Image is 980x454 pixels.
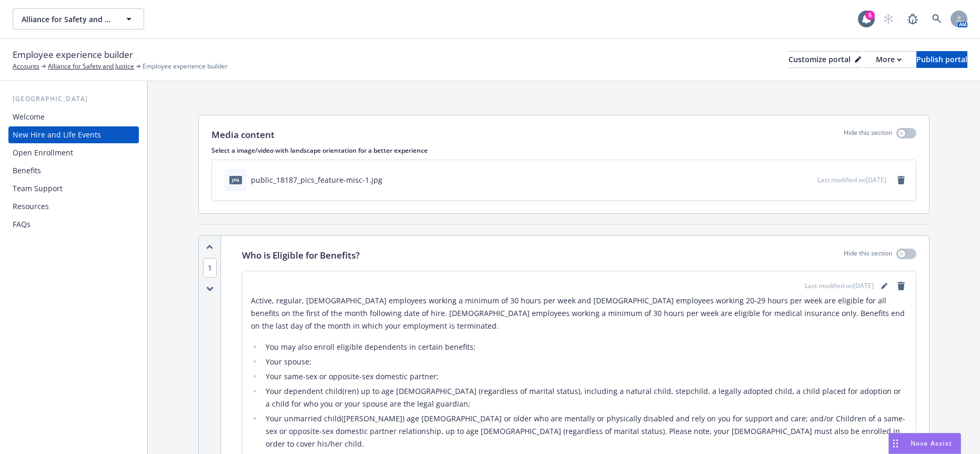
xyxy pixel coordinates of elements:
button: preview file [804,174,813,185]
span: Last modified on [DATE] [817,175,886,184]
div: Welcome [13,108,45,125]
div: Customize portal [789,52,861,67]
button: Publish portal [916,51,967,68]
div: Publish portal [916,52,967,67]
div: Team Support [13,180,63,197]
div: Drag to move [889,433,902,453]
span: 1 [203,258,217,278]
a: Start snowing [878,8,899,29]
a: Report a Bug [902,8,923,29]
a: FAQs [8,216,139,233]
a: Resources [8,198,139,215]
button: Nova Assist [888,433,961,454]
div: Benefits [13,162,41,179]
p: Hide this section [844,249,892,262]
button: download file [787,174,795,185]
a: New Hire and Life Events [8,126,139,143]
div: New Hire and Life Events [13,126,101,143]
button: Alliance for Safety and Justice [13,8,144,29]
div: More [876,52,902,67]
a: remove [895,174,907,186]
li: You may also enroll eligible dependents in certain benefits: [262,341,907,353]
li: Your unmarried child([PERSON_NAME]) age [DEMOGRAPHIC_DATA] or older who are mentally or physicall... [262,412,907,450]
a: Accounts [13,62,39,71]
a: Open Enrollment [8,144,139,161]
a: remove [895,280,907,292]
button: 1 [203,262,217,273]
li: Your dependent child(ren) up to age [DEMOGRAPHIC_DATA] (regardless of marital status), including ... [262,385,907,410]
span: jpg [229,176,242,184]
span: Employee experience builder [143,62,228,71]
a: editPencil [878,280,891,292]
a: Search [926,8,947,29]
button: More [863,51,914,68]
a: Team Support [8,180,139,197]
span: Last modified on [DATE] [805,281,874,291]
p: Media content [211,128,275,142]
span: Employee experience builder [13,48,133,62]
a: Benefits [8,162,139,179]
span: Nova Assist [911,439,952,448]
span: Alliance for Safety and Justice [22,14,113,25]
div: Open Enrollment [13,144,73,161]
div: FAQs [13,216,31,233]
div: 5 [865,11,875,20]
div: Resources [13,198,49,215]
a: Welcome [8,108,139,125]
button: Customize portal [789,51,861,68]
p: Active, regular, [DEMOGRAPHIC_DATA] employees working a minimum of 30 hours per week and [DEMOGRA... [251,294,907,332]
div: public_18187_pics_feature-misc-1.jpg [251,174,382,185]
p: Select a image/video with landscape orientation for a better experience [211,146,916,155]
p: Who is Eligible for Benefits? [242,249,360,262]
p: Hide this section [844,128,892,142]
li: Your spouse; [262,356,907,368]
li: Your same-sex or opposite-sex domestic partner; [262,370,907,383]
a: Alliance for Safety and Justice [48,62,134,71]
div: [GEOGRAPHIC_DATA] [8,94,139,104]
